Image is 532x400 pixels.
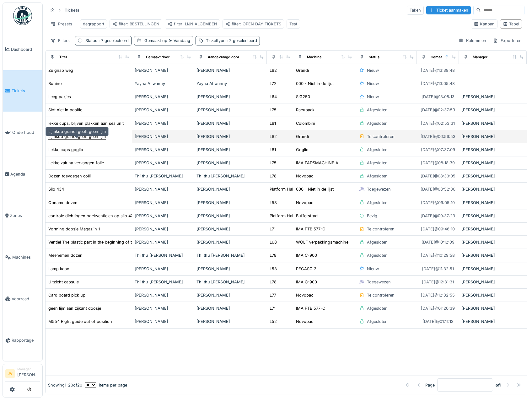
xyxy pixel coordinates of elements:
div: [DATE] @ 13:05:48 [421,81,455,87]
div: [PERSON_NAME] [135,292,191,298]
div: Racupack [296,107,314,113]
div: Afgesloten [367,147,388,153]
span: Rapportage [12,337,40,343]
div: Lekke zak na vervangen folie [48,160,104,166]
span: Onderhoud [12,129,40,135]
div: controle dichtingen hoekventielen op silo 4XX [48,213,137,219]
div: [PERSON_NAME] [196,318,264,324]
div: Afgesloten [367,239,388,245]
div: Titel [59,55,67,60]
strong: Tickets [62,7,82,13]
a: Dashboard [3,29,42,70]
div: Card board pick up [48,292,85,298]
div: Nieuw [367,266,379,272]
div: L77 [270,292,276,298]
div: Afgesloten [367,173,388,179]
div: L64 [270,94,277,100]
div: [PERSON_NAME] [135,134,191,139]
div: Slot niet in positie [48,107,82,113]
div: Afgesloten [367,160,388,166]
div: Ticket aanmaken [426,6,471,14]
div: [PERSON_NAME] [135,67,191,73]
div: [PERSON_NAME] [196,67,264,73]
div: Bezig [367,213,377,219]
div: [PERSON_NAME] [135,318,191,324]
div: Afgesloten [367,107,388,113]
div: PEGASO 2 [296,266,316,272]
div: filter: BESTELLINGEN [112,21,159,27]
div: [PERSON_NAME] [461,107,524,113]
div: Novopac [296,318,313,324]
div: Afgesloten [367,252,388,258]
div: IMA FTB 577-C [296,305,325,311]
div: [PERSON_NAME] [196,305,264,311]
span: Voorraad [12,296,40,302]
div: SIG250 [296,94,310,100]
div: [PERSON_NAME] [135,94,191,100]
div: L52 [270,318,277,324]
div: [PERSON_NAME] [135,213,191,219]
a: Rapportage [3,320,42,361]
a: Tickets [3,70,42,112]
div: Grandi [296,67,309,73]
div: L72 [270,81,277,87]
div: [PERSON_NAME] [196,186,264,192]
div: Afgesloten [367,318,388,324]
span: Zones [10,213,40,218]
div: [DATE] @ 07:37:09 [421,147,455,153]
div: [DATE] @ 13:38:48 [421,67,455,73]
div: L75 [270,107,277,113]
a: Machines [3,236,42,278]
div: [PERSON_NAME] [135,226,191,232]
div: 000 - Niet in de lijst [296,81,334,87]
div: Afgesloten [367,305,388,311]
div: Te controleren [367,226,395,232]
div: [PERSON_NAME] [196,226,264,232]
div: L58 [270,200,277,206]
div: IMA C-900 [296,279,317,285]
span: Vandaag [167,38,190,43]
div: [DATE] @ 12:31:31 [422,279,454,285]
div: [DATE] @ 11:32:51 [422,266,454,272]
div: Status [85,38,129,44]
div: Bonino [48,81,62,87]
div: [DATE] @ 08:52:30 [421,186,455,192]
div: [PERSON_NAME] [461,318,524,324]
div: Nieuw [367,94,379,100]
div: [PERSON_NAME] [196,160,264,166]
div: Thi thu [PERSON_NAME] [196,252,264,258]
div: [DATE] @ 10:29:58 [421,252,455,258]
div: WOLF verpakkingsmachine [296,239,348,245]
div: Thi thu [PERSON_NAME] [196,279,264,285]
div: [DATE] @ 08:18:39 [421,160,455,166]
span: Dashboard [11,46,40,52]
div: L82 [270,67,277,73]
div: IMA C-900 [296,252,317,258]
div: filter: LIJN ALGEMEEN [168,21,217,27]
span: Machines [12,254,40,260]
span: : 2 geselecteerd [225,38,257,43]
div: Gemaakt op [431,55,451,60]
div: Lamp kapot [48,266,71,272]
div: [PERSON_NAME] [461,200,524,206]
div: [PERSON_NAME] [461,305,524,311]
div: geen lijm aan zijkant doosje [48,305,101,311]
li: [PERSON_NAME] [17,367,40,380]
div: Novopac [296,292,313,298]
div: Goglio [296,147,309,153]
div: Opname dozen [48,200,78,206]
div: [PERSON_NAME] [461,226,524,232]
div: [PERSON_NAME] [135,266,191,272]
div: Novopac [296,173,313,179]
div: Kanban [474,21,495,27]
div: L71 [270,305,276,311]
div: Status [369,55,379,60]
div: [DATE] @ 09:37:23 [421,213,455,219]
div: Te controleren [367,292,395,298]
div: L53 [270,266,277,272]
div: [PERSON_NAME] [461,134,524,139]
div: L78 [270,279,277,285]
div: Manager [17,367,40,371]
div: Thi thu [PERSON_NAME] [196,173,264,179]
a: Zones [3,195,42,237]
